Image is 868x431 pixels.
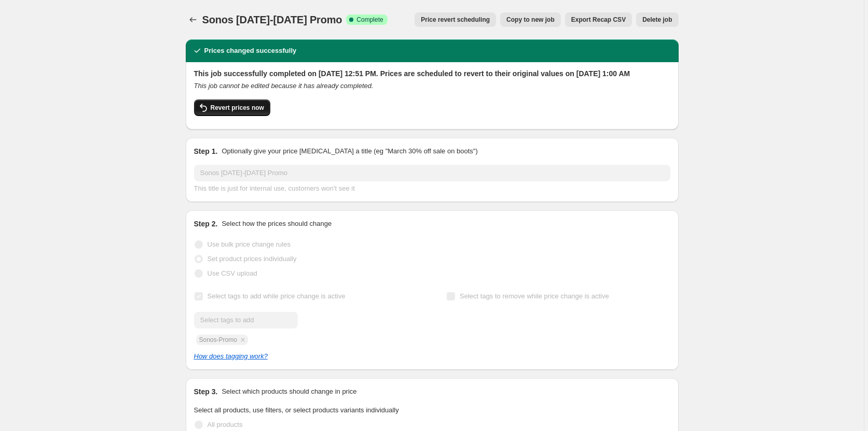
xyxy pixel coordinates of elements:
[202,14,342,25] span: Sonos [DATE]-[DATE] Promo
[421,16,490,24] span: Price revert scheduling
[571,16,626,24] span: Export Recap CSV
[565,12,632,27] button: Export Recap CSV
[506,16,555,24] span: Copy to new job
[194,68,670,79] h2: This job successfully completed on [DATE] 12:51 PM. Prices are scheduled to revert to their origi...
[194,184,355,192] span: This title is just for internal use, customers won't see it
[194,82,374,90] i: This job cannot be edited because it has already completed.
[415,12,496,27] button: Price revert scheduling
[194,99,270,116] button: Revert prices now
[186,12,200,27] button: Price change jobs
[194,406,399,414] span: Select all products, use filters, or select products variants individually
[636,12,678,27] button: Delete job
[208,269,257,277] span: Use CSV upload
[642,16,672,24] span: Delete job
[194,219,218,229] h2: Step 2.
[204,46,297,56] h2: Prices changed successfully
[211,104,264,112] span: Revert prices now
[194,386,218,397] h2: Step 3.
[194,352,268,360] a: How does tagging work?
[208,421,243,428] span: All products
[356,16,383,24] span: Complete
[222,386,356,397] p: Select which products should change in price
[460,292,609,300] span: Select tags to remove while price change is active
[500,12,561,27] button: Copy to new job
[194,312,298,328] input: Select tags to add
[194,146,218,156] h2: Step 1.
[222,219,332,229] p: Select how the prices should change
[194,165,670,181] input: 30% off holiday sale
[208,292,346,300] span: Select tags to add while price change is active
[208,240,291,248] span: Use bulk price change rules
[222,146,477,156] p: Optionally give your price [MEDICAL_DATA] a title (eg "March 30% off sale on boots")
[208,255,297,263] span: Set product prices individually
